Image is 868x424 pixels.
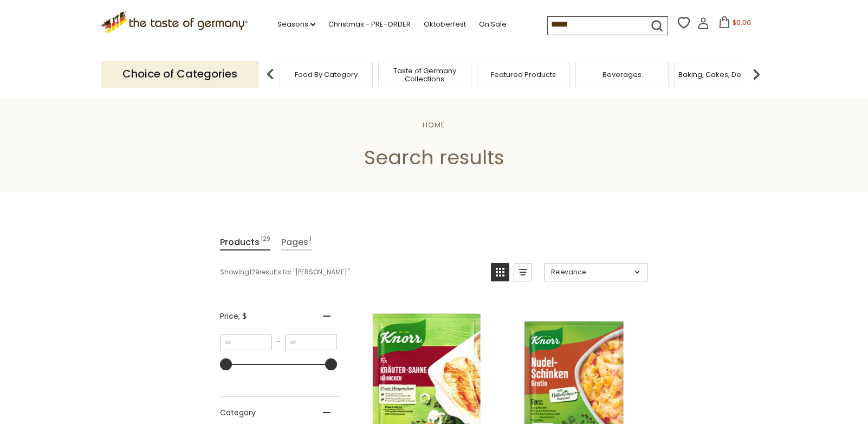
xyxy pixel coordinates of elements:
img: previous arrow [260,63,281,85]
span: 129 [261,235,270,249]
a: View Pages Tab [281,235,312,250]
span: $0.00 [733,18,751,27]
a: Baking, Cakes, Desserts [678,70,762,79]
span: 1 [309,235,312,249]
a: View Products Tab [220,235,270,250]
span: Category [220,407,256,419]
img: next arrow [746,63,767,85]
div: Showing results for " " [220,263,483,281]
a: View list mode [514,263,532,281]
span: , $ [238,311,247,322]
a: Christmas - PRE-ORDER [328,18,411,30]
input: Maximum value [285,335,337,350]
a: Food By Category [295,70,358,79]
a: View grid mode [491,263,509,281]
span: Price [220,311,247,322]
a: Oktoberfest [424,18,466,30]
input: Minimum value [220,335,272,350]
a: Home [423,120,445,130]
a: On Sale [479,18,507,30]
b: 129 [249,267,260,277]
span: Relevance [551,267,631,277]
a: Taste of Germany Collections [381,67,468,83]
a: Sort options [544,263,648,281]
span: – [272,337,285,347]
a: Featured Products [491,70,556,79]
p: Choice of Categories [101,61,259,87]
a: Seasons [277,18,315,30]
button: $0.00 [711,16,757,33]
h1: Search results [34,145,834,170]
a: Beverages [603,70,642,79]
